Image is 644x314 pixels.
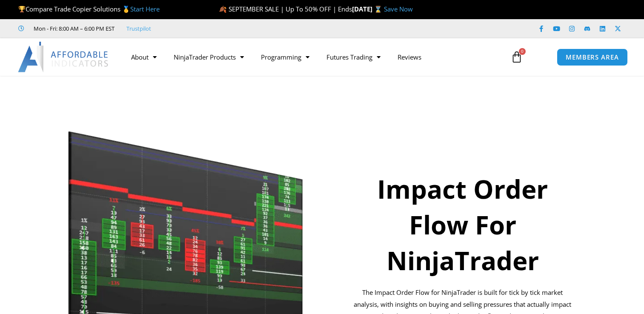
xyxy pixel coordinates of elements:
a: MEMBERS AREA [557,49,628,66]
a: NinjaTrader Products [165,47,252,67]
a: 0 [498,45,535,69]
img: 🏆 [19,6,25,12]
img: LogoAI | Affordable Indicators – NinjaTrader [18,42,109,72]
span: MEMBERS AREA [566,54,619,60]
span: 0 [519,48,526,55]
nav: Menu [123,47,503,67]
span: 🍂 SEPTEMBER SALE | Up To 50% OFF | Ends [219,5,352,13]
a: Programming [252,47,318,67]
strong: [DATE] ⌛ [352,5,384,13]
a: Reviews [389,47,430,67]
span: Compare Trade Copier Solutions 🥇 [18,5,160,13]
a: Trustpilot [126,23,151,34]
a: Save Now [384,5,413,13]
a: About [123,47,165,67]
a: Start Here [130,5,160,13]
span: Mon - Fri: 8:00 AM – 6:00 PM EST [31,23,114,34]
a: Futures Trading [318,47,389,67]
h1: Impact Order Flow For NinjaTrader [352,171,573,278]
